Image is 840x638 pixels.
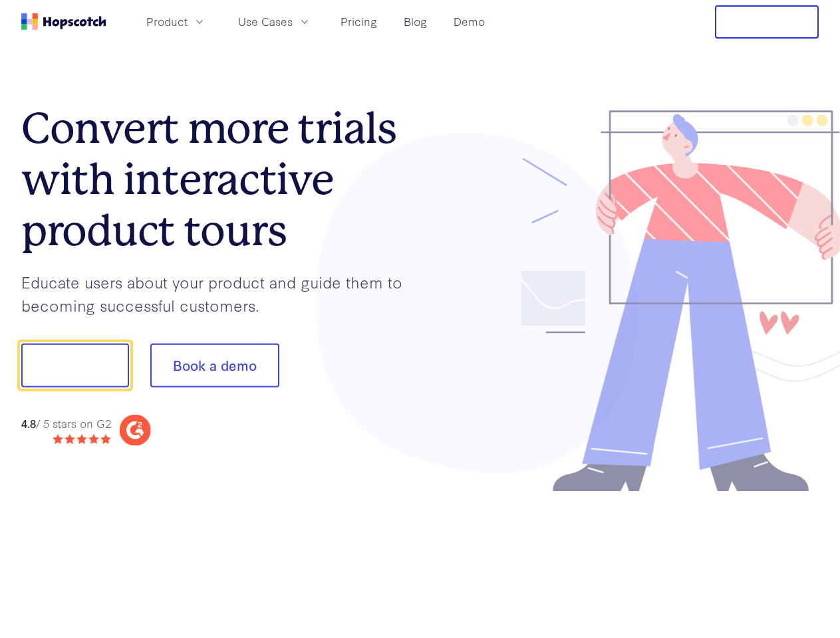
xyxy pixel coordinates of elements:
[230,11,319,33] button: Use Cases
[238,13,293,30] span: Use Cases
[21,415,36,430] strong: 4.8
[21,344,129,387] button: Show me!
[715,5,819,39] button: Free Trial
[21,415,111,431] div: / 5 stars on G2
[150,344,279,387] button: Book a demo
[21,103,420,256] h1: Convert more trials with interactive product tours
[21,270,420,316] p: Educate users about your product and guide them to becoming successful customers.
[335,11,382,33] a: Pricing
[138,11,214,33] button: Product
[146,13,188,30] span: Product
[448,11,490,33] a: Demo
[398,11,432,33] a: Blog
[21,13,106,30] a: Home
